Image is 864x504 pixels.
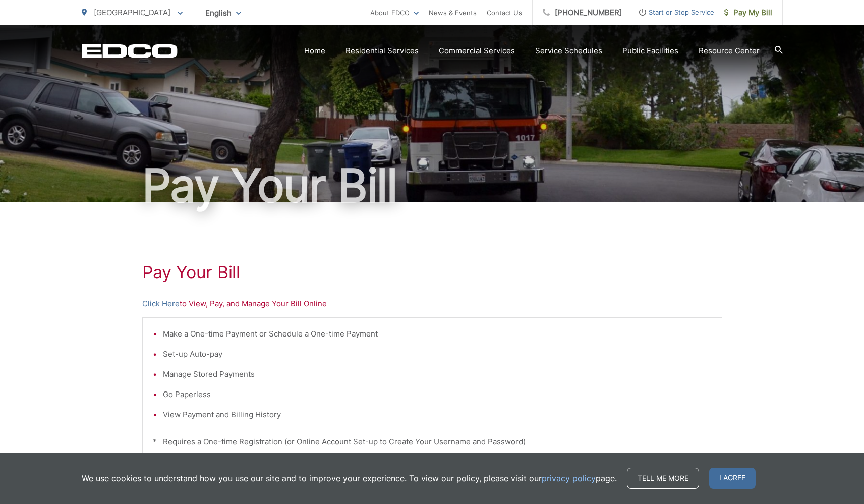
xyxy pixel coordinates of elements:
[142,262,722,283] h1: Pay Your Bill
[163,409,712,421] li: View Payment and Billing History
[699,45,760,57] a: Resource Center
[82,44,178,58] a: EDCD logo. Return to the homepage.
[709,468,756,489] span: I agree
[163,348,712,360] li: Set-up Auto-pay
[163,368,712,380] li: Manage Stored Payments
[142,298,722,310] p: to View, Pay, and Manage Your Bill Online
[198,4,249,22] span: English
[370,7,419,19] a: About EDCO
[94,8,170,17] span: [GEOGRAPHIC_DATA]
[153,436,712,448] p: * Requires a One-time Registration (or Online Account Set-up to Create Your Username and Password)
[622,45,678,57] a: Public Facilities
[304,45,325,57] a: Home
[429,7,477,19] a: News & Events
[439,45,515,57] a: Commercial Services
[163,328,712,340] li: Make a One-time Payment or Schedule a One-time Payment
[82,160,783,211] h1: Pay Your Bill
[142,298,180,310] a: Click Here
[535,45,602,57] a: Service Schedules
[487,7,522,19] a: Contact Us
[627,468,699,489] a: Tell me more
[724,7,772,19] span: Pay My Bill
[345,45,419,57] a: Residential Services
[542,472,596,484] a: privacy policy
[163,388,712,401] li: Go Paperless
[82,472,617,484] p: We use cookies to understand how you use our site and to improve your experience. To view our pol...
